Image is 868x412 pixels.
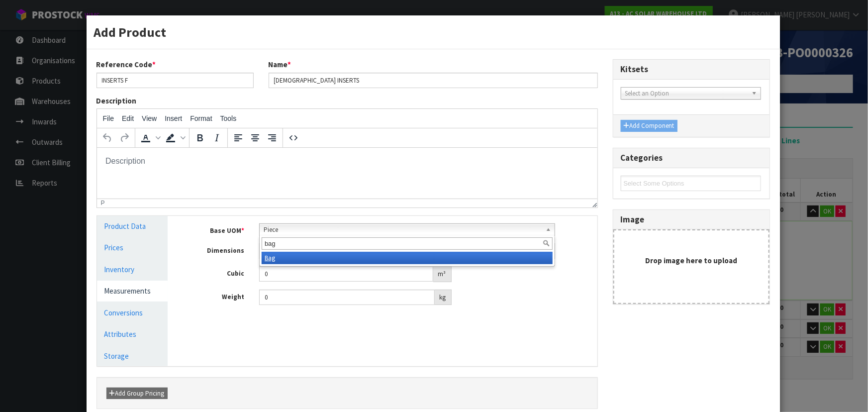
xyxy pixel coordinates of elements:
[97,324,168,344] a: Attributes
[122,114,134,122] span: Edit
[269,59,291,70] label: Name
[165,114,182,122] span: Insert
[96,59,156,70] label: Reference Code
[142,114,157,122] span: View
[621,153,762,163] h3: Categories
[625,88,748,100] span: Select an Option
[220,114,237,122] span: Tools
[101,200,105,206] div: p
[208,129,225,146] button: Italic
[259,290,435,305] input: Weight
[106,388,168,400] button: Add Group Pricing
[97,303,168,323] a: Conversions
[433,266,452,282] div: m³
[247,129,264,146] button: Align center
[183,223,252,236] label: Base UOM
[621,215,762,224] h3: Image
[99,129,116,146] button: Undo
[264,129,281,146] button: Align right
[259,266,433,282] input: Cubic
[103,114,114,122] span: File
[621,120,677,132] button: Add Component
[162,129,187,146] div: Background color
[265,254,275,262] em: Bag
[192,129,208,146] button: Bold
[264,224,542,236] span: Piece
[230,129,247,146] button: Align left
[97,281,168,301] a: Measurements
[97,259,168,280] a: Inventory
[183,290,252,302] label: Weight
[435,290,452,306] div: kg
[621,65,762,74] h3: Kitsets
[285,129,302,146] button: Source code
[97,237,168,258] a: Prices
[116,129,133,146] button: Redo
[97,216,168,236] a: Product Data
[97,346,168,366] a: Storage
[96,96,137,106] label: Description
[96,73,254,88] input: Reference Code
[137,129,162,146] div: Text color
[97,148,597,199] iframe: Rich Text Area. Press ALT-0 for help.
[645,256,737,265] strong: Drop image here to upload
[190,114,212,122] span: Format
[269,73,598,88] input: Name
[589,199,597,207] div: Resize
[94,23,772,41] h3: Add Product
[183,266,252,279] label: Cubic
[183,243,252,256] label: Dimensions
